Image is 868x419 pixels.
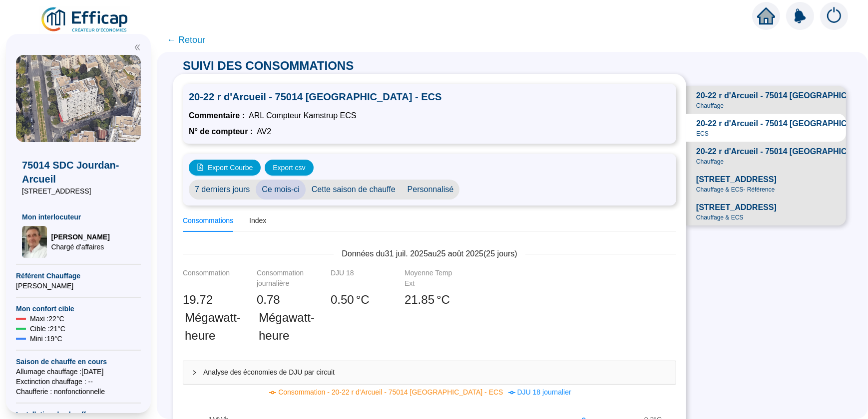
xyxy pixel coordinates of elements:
[334,248,525,260] span: Données du 31 juil. 2025 au 25 août 2025 ( 25 jours)
[51,232,109,242] span: [PERSON_NAME]
[191,370,197,376] span: collapsed
[757,7,775,25] span: home
[249,215,266,226] div: Index
[22,158,135,186] span: 75014 SDC Jourdan-Arcueil
[189,160,261,176] button: Export Courbe
[16,367,141,377] span: Allumage chauffage : [DATE]
[418,293,434,306] span: .85
[402,180,460,200] span: Personnalisé
[337,293,354,306] span: .50
[183,293,196,306] span: 19
[183,215,233,226] div: Consommations
[16,377,141,387] span: Exctinction chauffage : --
[30,334,62,344] span: Mini : 19 °C
[696,174,777,186] span: [STREET_ADDRESS]
[183,268,233,289] div: Consommation
[189,90,670,104] span: 20-22 r d'Arcueil - 75014 [GEOGRAPHIC_DATA] - ECS
[30,314,64,324] span: Maxi : 22 °C
[189,126,253,138] span: N° de compteur :
[259,309,315,345] span: Mégawatt-heure
[208,163,253,173] span: Export Courbe
[16,304,141,314] span: Mon confort cible
[696,158,724,166] span: Chauffage
[696,102,724,110] span: Chauffage
[30,324,65,334] span: Cible : 21 °C
[517,388,571,396] span: DJU 18 journalier
[405,268,454,289] div: Moyenne Temp Ext
[265,160,313,176] button: Export csv
[820,2,848,30] img: alerts
[257,293,263,306] span: 0
[51,242,109,252] span: Chargé d'affaires
[356,291,370,309] span: °C
[696,186,775,194] span: Chauffage & ECS - Référence
[167,33,205,47] span: ← Retour
[189,180,256,200] span: 7 derniers jours
[173,59,364,72] span: SUIVI DES CONSOMMATIONS
[22,212,135,222] span: Mon interlocuteur
[183,361,676,384] div: Analyse des économies de DJU par circuit
[273,163,305,173] span: Export csv
[257,126,271,138] span: AV2
[436,291,450,309] span: °C
[278,388,503,396] span: Consommation - 20-22 r d'Arcueil - 75014 [GEOGRAPHIC_DATA] - ECS
[249,110,356,122] span: ARL Compteur Kamstrup ECS
[40,6,130,34] img: efficap energie logo
[263,293,280,306] span: .78
[22,226,47,258] img: Chargé d'affaires
[331,268,381,289] div: DJU 18
[331,293,337,306] span: 0
[197,164,204,171] span: file-image
[257,268,307,289] div: Consommation journalière
[189,110,245,122] span: Commentaire :
[696,202,777,213] span: [STREET_ADDRESS]
[306,180,402,200] span: Cette saison de chauffe
[196,293,213,306] span: .72
[16,281,141,291] span: [PERSON_NAME]
[786,2,814,30] img: alerts
[22,186,135,196] span: [STREET_ADDRESS]
[185,309,241,345] span: Mégawatt-heure
[405,293,418,306] span: 21
[134,44,141,51] span: double-left
[203,367,668,378] span: Analyse des économies de DJU par circuit
[16,387,141,397] span: Chaufferie : non fonctionnelle
[696,130,709,138] span: ECS
[696,213,744,221] span: Chauffage & ECS
[16,271,141,281] span: Référent Chauffage
[16,357,141,367] span: Saison de chauffe en cours
[256,180,306,200] span: Ce mois-ci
